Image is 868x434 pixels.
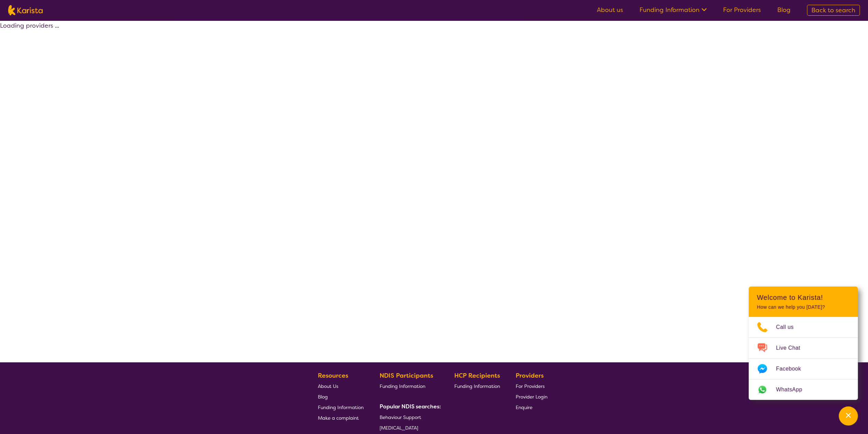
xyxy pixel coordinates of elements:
span: Blog [318,394,328,400]
a: Funding Information [454,381,500,391]
span: Provider Login [516,394,547,400]
a: Blog [318,391,364,402]
b: Providers [516,372,544,380]
span: Funding Information [318,404,364,410]
a: Blog [777,6,791,14]
b: HCP Recipients [454,372,500,380]
a: Behaviour Support [380,412,438,422]
span: Facebook [776,364,809,374]
span: Funding Information [454,383,500,389]
div: Channel Menu [749,286,858,400]
a: About Us [318,381,364,391]
span: Call us [776,322,802,332]
b: Resources [318,372,348,380]
span: For Providers [516,383,545,389]
p: How can we help you [DATE]? [757,304,850,310]
a: Make a complaint [318,412,364,423]
a: Funding Information [318,402,364,412]
span: Behaviour Support [380,414,421,420]
a: Funding Information [380,381,438,391]
span: Funding Information [380,383,425,389]
b: Popular NDIS searches: [380,403,441,410]
span: About Us [318,383,338,389]
span: WhatsApp [776,384,810,395]
span: [MEDICAL_DATA] [380,425,418,431]
span: Make a complaint [318,415,359,421]
a: Back to search [807,5,860,16]
h2: Welcome to Karista! [757,293,850,302]
a: Enquire [516,402,547,412]
a: [MEDICAL_DATA] [380,422,438,433]
span: Live Chat [776,343,808,353]
a: Funding Information [639,6,707,14]
span: Enquire [516,404,532,410]
a: Web link opens in a new tab. [749,379,858,400]
a: For Providers [723,6,761,14]
button: Channel Menu [839,406,858,425]
b: NDIS Participants [380,372,433,380]
img: Karista logo [8,5,43,15]
a: For Providers [516,381,547,391]
a: Provider Login [516,391,547,402]
a: About us [597,6,623,14]
span: Back to search [811,6,855,14]
ul: Choose channel [749,317,858,400]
